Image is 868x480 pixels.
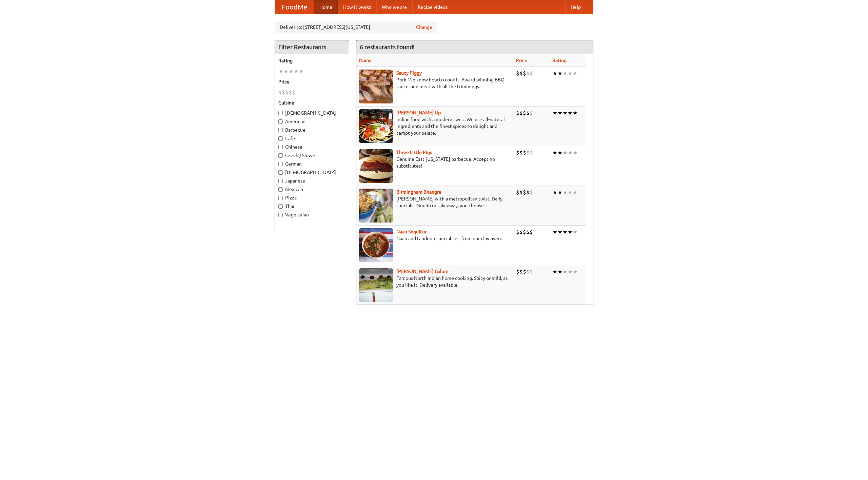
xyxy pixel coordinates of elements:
[278,187,283,192] input: Mexican
[278,179,283,183] input: Japanese
[278,194,346,201] label: Pizza
[563,189,568,196] li: ★
[278,186,346,193] label: Mexican
[568,189,573,196] li: ★
[530,228,533,236] li: $
[278,118,346,125] label: American
[396,189,441,195] a: Birmingham Bhangra
[294,68,299,75] li: ★
[360,44,415,50] ng-pluralize: 6 restaurants found!
[396,150,432,155] a: Three Little Pigs
[552,109,557,117] li: ★
[526,268,530,275] li: $
[278,89,282,96] li: $
[563,268,568,275] li: ★
[359,268,393,302] img: currygalore.jpg
[552,228,557,236] li: ★
[526,228,530,236] li: $
[526,70,530,77] li: $
[516,58,527,63] a: Price
[278,111,283,115] input: [DEMOGRAPHIC_DATA]
[275,40,349,54] h4: Filter Restaurants
[573,228,578,236] li: ★
[516,70,519,77] li: $
[278,213,283,217] input: Vegetarian
[396,269,449,274] a: [PERSON_NAME] Galore
[552,149,557,156] li: ★
[523,268,526,275] li: $
[416,24,432,31] a: Change
[557,189,563,196] li: ★
[278,135,346,142] label: Cafe
[563,228,568,236] li: ★
[359,58,372,63] a: Name
[552,58,567,63] a: Rating
[278,211,346,218] label: Vegetarian
[278,78,346,85] h5: Price
[283,68,289,75] li: ★
[568,268,573,275] li: ★
[278,127,346,133] label: Barbecue
[573,189,578,196] li: ★
[530,70,533,77] li: $
[573,70,578,77] li: ★
[278,196,283,200] input: Pizza
[359,76,511,90] p: Pork. We know how to cook it. Award-winning BBQ sauce, and meat with all the trimmings.
[359,228,393,262] img: naansequitur.jpg
[519,268,523,275] li: $
[338,0,376,14] a: How it works
[526,189,530,196] li: $
[278,119,283,124] input: American
[523,70,526,77] li: $
[292,89,295,96] li: $
[278,177,346,184] label: Japanese
[396,110,441,115] a: [PERSON_NAME] Up
[552,268,557,275] li: ★
[412,0,453,14] a: Recipe videos
[299,68,304,75] li: ★
[396,70,422,76] a: Saucy Piggy
[516,149,519,156] li: $
[278,68,283,75] li: ★
[523,109,526,117] li: $
[530,189,533,196] li: $
[557,268,563,275] li: ★
[278,162,283,166] input: German
[519,228,523,236] li: $
[289,68,294,75] li: ★
[278,204,283,209] input: Thai
[565,0,586,14] a: Help
[568,109,573,117] li: ★
[278,169,346,176] label: [DEMOGRAPHIC_DATA]
[396,229,427,234] a: Naan Sequitur
[359,275,511,288] p: Famous North Indian home cooking. Spicy or mild, as you like it. Delivery available.
[359,189,393,223] img: bhangra.jpg
[516,109,519,117] li: $
[523,189,526,196] li: $
[359,109,393,143] img: curryup.jpg
[573,268,578,275] li: ★
[278,153,283,158] input: Czech / Slovak
[359,195,511,209] p: [PERSON_NAME] with a metropolitan twist. Daily specials. Dine-in or takeaway, you choose.
[530,268,533,275] li: $
[278,136,283,141] input: Cafe
[314,0,338,14] a: Home
[516,189,519,196] li: $
[278,110,346,116] label: [DEMOGRAPHIC_DATA]
[359,70,393,103] img: saucy.jpg
[516,268,519,275] li: $
[278,128,283,132] input: Barbecue
[519,70,523,77] li: $
[289,89,292,96] li: $
[557,149,563,156] li: ★
[278,203,346,210] label: Thai
[359,156,511,169] p: Genuine East [US_STATE] barbecue. Accept no substitutes!
[519,189,523,196] li: $
[359,149,393,183] img: littlepigs.jpg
